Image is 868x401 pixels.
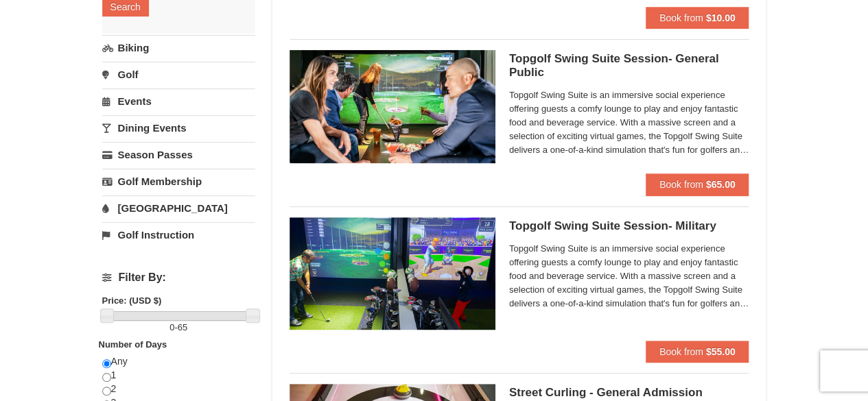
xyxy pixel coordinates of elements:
[102,321,255,335] label: -
[509,386,749,400] h5: Street Curling - General Admission
[102,222,255,247] a: Golf Instruction
[290,50,495,162] img: 19664770-17-d333e4c3.jpg
[646,341,749,363] button: Book from $55.00
[102,195,255,221] a: [GEOGRAPHIC_DATA]
[169,322,174,332] span: 0
[659,179,703,190] span: Book from
[102,169,255,194] a: Golf Membership
[99,339,167,350] strong: Number of Days
[102,62,255,87] a: Golf
[102,88,255,114] a: Events
[509,52,749,80] h5: Topgolf Swing Suite Session- General Public
[706,12,736,23] strong: $10.00
[706,346,736,357] strong: $55.00
[102,115,255,141] a: Dining Events
[646,173,749,195] button: Book from $65.00
[646,7,749,29] button: Book from $10.00
[509,219,749,233] h5: Topgolf Swing Suite Session- Military
[509,88,749,157] span: Topgolf Swing Suite is an immersive social experience offering guests a comfy lounge to play and ...
[102,35,255,60] a: Biking
[659,346,703,357] span: Book from
[102,142,255,167] a: Season Passes
[290,217,495,330] img: 19664770-40-fe46a84b.jpg
[659,12,703,23] span: Book from
[102,295,162,306] strong: Price: (USD $)
[706,179,736,190] strong: $65.00
[509,242,749,311] span: Topgolf Swing Suite is an immersive social experience offering guests a comfy lounge to play and ...
[102,271,255,284] h4: Filter By:
[178,322,187,332] span: 65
